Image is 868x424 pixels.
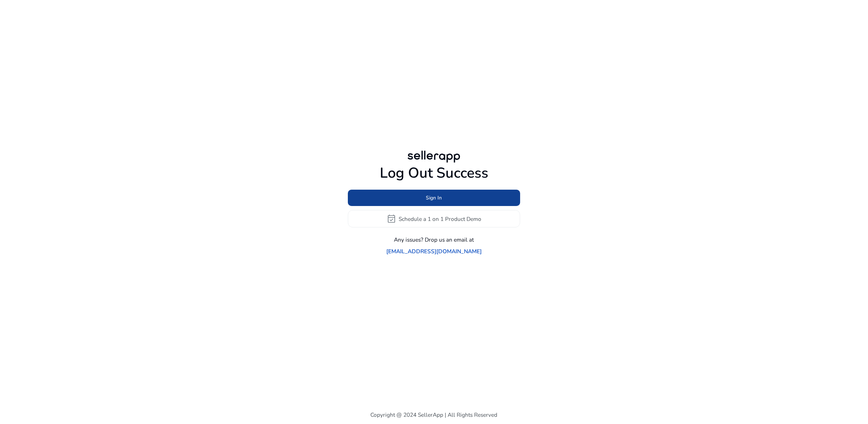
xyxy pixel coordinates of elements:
p: Any issues? Drop us an email at [394,235,474,244]
button: event_availableSchedule a 1 on 1 Product Demo [348,210,520,227]
a: [EMAIL_ADDRESS][DOMAIN_NAME] [386,247,482,255]
span: event_available [387,214,396,223]
h1: Log Out Success [348,165,520,182]
span: Sign In [426,194,442,202]
button: Sign In [348,190,520,206]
